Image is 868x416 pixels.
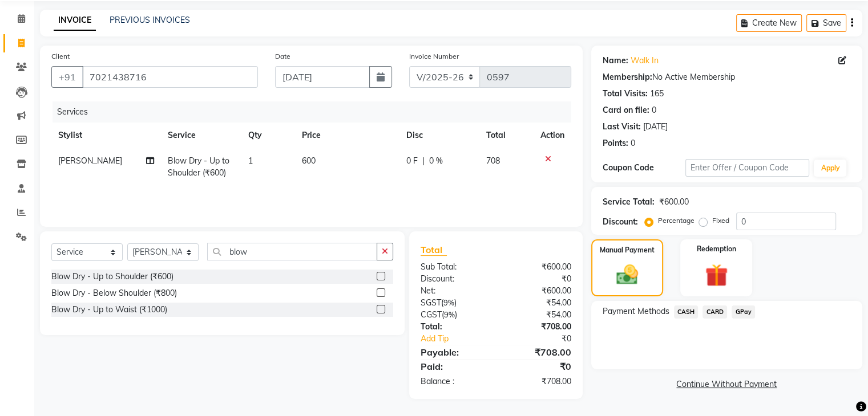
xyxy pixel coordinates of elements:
[534,123,571,148] th: Action
[496,321,580,333] div: ₹708.00
[674,305,699,319] span: CASH
[275,51,290,62] label: Date
[302,156,316,166] span: 600
[412,309,496,321] div: ( )
[412,321,496,333] div: Total:
[603,104,649,116] div: Card on file:
[603,305,669,317] span: Payment Methods
[248,156,253,166] span: 1
[51,123,161,148] th: Stylist
[732,305,755,319] span: GPay
[712,215,729,226] label: Fixed
[631,137,635,149] div: 0
[161,123,241,148] th: Service
[659,196,689,208] div: ₹600.00
[479,123,534,148] th: Total
[603,162,685,174] div: Coupon Code
[603,137,628,149] div: Points:
[652,104,656,116] div: 0
[603,121,641,133] div: Last Visit:
[51,66,83,88] button: +91
[496,273,580,285] div: ₹0
[53,101,580,123] div: Services
[51,51,70,62] label: Client
[486,156,500,166] span: 708
[603,88,648,100] div: Total Visits:
[54,10,96,31] a: INVOICE
[703,305,727,319] span: CARD
[444,310,455,319] span: 9%
[412,360,496,373] div: Paid:
[241,123,295,148] th: Qty
[51,304,167,316] div: Blow Dry - Up to Waist (₹1000)
[496,345,580,359] div: ₹708.00
[412,345,496,359] div: Payable:
[412,297,496,309] div: ( )
[421,244,447,256] span: Total
[698,261,735,289] img: _gift.svg
[110,15,190,25] a: PREVIOUS INVOICES
[412,333,510,345] a: Add Tip
[412,376,496,388] div: Balance :
[736,14,802,32] button: Create New
[496,376,580,388] div: ₹708.00
[603,71,851,83] div: No Active Membership
[496,285,580,297] div: ₹600.00
[496,297,580,309] div: ₹54.00
[496,360,580,373] div: ₹0
[406,155,418,167] span: 0 F
[496,309,580,321] div: ₹54.00
[496,261,580,273] div: ₹600.00
[600,245,655,255] label: Manual Payment
[643,121,668,133] div: [DATE]
[51,287,177,299] div: Blow Dry - Below Shoulder (₹800)
[594,378,860,390] a: Continue Without Payment
[603,216,638,228] div: Discount:
[443,298,454,307] span: 9%
[650,88,664,100] div: 165
[412,261,496,273] div: Sub Total:
[603,196,655,208] div: Service Total:
[295,123,399,148] th: Price
[609,262,645,287] img: _cash.svg
[422,155,425,167] span: |
[806,14,846,32] button: Save
[603,55,628,67] div: Name:
[168,156,229,178] span: Blow Dry - Up to Shoulder (₹600)
[421,309,442,320] span: CGST
[82,66,258,88] input: Search by Name/Mobile/Email/Code
[631,55,659,67] a: Walk In
[685,159,810,177] input: Enter Offer / Coupon Code
[697,244,736,254] label: Redemption
[409,51,459,62] label: Invoice Number
[207,243,377,260] input: Search or Scan
[510,333,579,345] div: ₹0
[421,297,441,308] span: SGST
[603,71,652,83] div: Membership:
[399,123,479,148] th: Disc
[814,160,846,177] button: Apply
[429,155,443,167] span: 0 %
[658,215,695,226] label: Percentage
[51,271,173,283] div: Blow Dry - Up to Shoulder (₹600)
[58,156,122,166] span: [PERSON_NAME]
[412,273,496,285] div: Discount:
[412,285,496,297] div: Net:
